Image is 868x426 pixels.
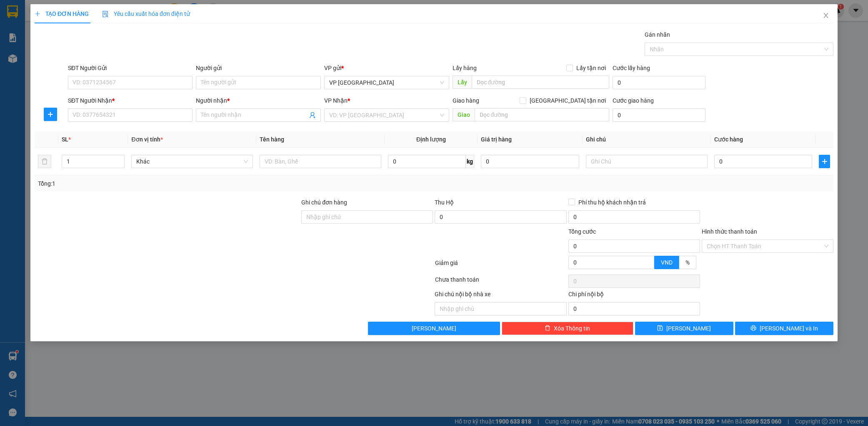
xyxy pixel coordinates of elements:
[819,158,830,165] span: plus
[613,76,705,89] input: Cước lấy hàng
[62,136,68,143] span: SL
[260,155,381,168] input: VD: Bàn, Ghế
[435,302,566,315] input: Nhập ghi chú
[526,96,609,105] span: [GEOGRAPHIC_DATA] tận nơi
[545,325,550,332] span: delete
[368,322,500,335] button: [PERSON_NAME]
[453,76,472,89] span: Lấy
[502,322,633,335] button: deleteXóa Thông tin
[613,97,654,104] label: Cước giao hàng
[635,322,733,335] button: save[PERSON_NAME]
[38,155,51,168] button: delete
[823,12,829,19] span: close
[435,199,454,206] span: Thu Hộ
[814,4,838,28] button: Close
[466,155,474,168] span: kg
[568,290,700,302] div: Chi phí nội bộ
[685,259,690,266] span: %
[435,290,566,302] div: Ghi chú nội bộ nhà xe
[657,325,663,332] span: save
[472,76,609,89] input: Dọc đường
[136,155,248,168] span: Khác
[573,63,609,73] span: Lấy tận nơi
[196,63,321,73] div: Người gửi
[102,11,109,18] img: icon
[324,97,348,104] span: VP Nhận
[481,155,579,168] input: 0
[434,258,568,273] div: Giảm giá
[131,136,163,143] span: Đơn vị tính
[68,96,193,105] div: SĐT Người Nhận
[760,324,818,333] span: [PERSON_NAME] và In
[613,108,705,122] input: Cước giao hàng
[68,63,193,73] div: SĐT Người Gửi
[44,108,57,121] button: plus
[434,275,568,290] div: Chưa thanh toán
[453,108,475,121] span: Giao
[702,228,757,235] label: Hình thức thanh toán
[453,65,477,71] span: Lấy hàng
[102,10,190,17] span: Yêu cầu xuất hóa đơn điện tử
[416,136,446,143] span: Định lượng
[819,155,830,168] button: plus
[38,179,335,188] div: Tổng: 1
[301,210,433,224] input: Ghi chú đơn hàng
[260,136,284,143] span: Tên hàng
[481,136,512,143] span: Giá trị hàng
[568,228,596,235] span: Tổng cước
[196,96,321,105] div: Người nhận
[735,322,833,335] button: printer[PERSON_NAME] và In
[35,10,89,17] span: TẠO ĐƠN HÀNG
[475,108,609,121] input: Dọc đường
[554,324,590,333] span: Xóa Thông tin
[613,65,650,71] label: Cước lấy hàng
[412,324,456,333] span: [PERSON_NAME]
[301,199,347,206] label: Ghi chú đơn hàng
[661,259,673,266] span: VND
[586,155,708,168] input: Ghi Chú
[324,63,449,73] div: VP gửi
[583,131,711,148] th: Ghi chú
[453,97,479,104] span: Giao hàng
[35,11,40,17] span: plus
[714,136,743,143] span: Cước hàng
[575,198,649,207] span: Phí thu hộ khách nhận trả
[645,31,670,38] label: Gán nhãn
[666,324,711,333] span: [PERSON_NAME]
[309,112,316,118] span: user-add
[750,325,756,332] span: printer
[44,111,57,118] span: plus
[329,76,444,89] span: VP Mỹ Đình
